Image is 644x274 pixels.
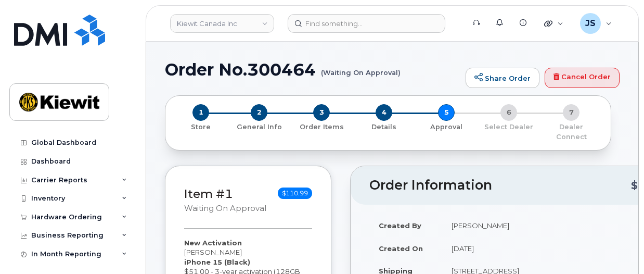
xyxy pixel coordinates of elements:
[232,122,286,132] p: General Info
[278,188,312,199] span: $110.99
[545,68,620,89] a: Cancel Order
[369,178,631,193] h2: Order Information
[184,204,266,213] small: Waiting On Approval
[353,121,415,132] a: 4 Details
[466,68,539,89] a: Share Order
[178,122,224,132] p: Store
[313,104,330,121] span: 3
[379,244,423,253] strong: Created On
[184,186,233,201] a: Item #1
[294,122,349,132] p: Order Items
[599,229,636,266] iframe: Messenger Launcher
[357,122,411,132] p: Details
[228,121,290,132] a: 2 General Info
[290,121,353,132] a: 3 Order Items
[321,60,401,77] small: (Waiting On Approval)
[184,239,242,247] strong: New Activation
[184,258,250,266] strong: iPhone 15 (Black)
[379,221,421,230] strong: Created By
[251,104,267,121] span: 2
[174,121,228,132] a: 1 Store
[192,104,209,121] span: 1
[376,104,392,121] span: 4
[165,60,460,79] h1: Order No.300464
